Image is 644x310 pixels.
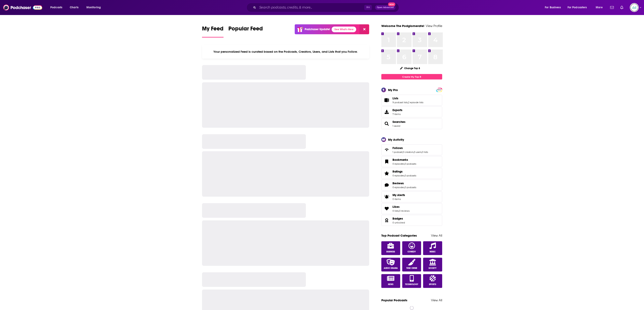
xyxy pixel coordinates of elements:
span: Society [429,267,437,269]
a: 0 lists [422,151,428,153]
span: 0 items [392,198,405,201]
a: Business [381,241,400,255]
span: News [388,283,393,286]
span: , [399,209,399,212]
a: 0 podcasts [405,162,416,165]
span: Technology [405,283,418,286]
a: 9 podcast lists [392,101,408,104]
a: 0 lists [392,209,399,212]
span: Logged in as podglomerate [630,3,639,12]
a: View Profile [426,24,442,28]
img: Podchaser - Follow, Share and Rate Podcasts [3,4,42,11]
button: open menu [542,4,566,11]
a: Music [423,241,442,255]
button: open menu [47,4,68,11]
div: My Activity [388,138,404,142]
a: Show notifications dropdown [609,4,615,11]
div: My Pro [388,88,398,92]
a: Follows [392,146,428,150]
button: open menu [84,4,106,11]
a: 0 episodes [392,174,404,177]
a: Charts [67,4,81,11]
span: Ratings [381,168,442,179]
span: My Feed [202,25,224,34]
span: Likes [392,205,400,209]
span: Music [430,251,435,253]
span: Popular Feed [228,25,263,34]
span: Reviews [392,181,404,185]
span: , [408,101,408,104]
a: 0 episodes [392,162,404,165]
span: Reviews [381,180,442,191]
a: Society [423,258,442,271]
a: News [381,274,400,288]
span: True Crime [406,267,417,269]
a: 0 episodes [392,186,404,189]
a: 1 podcast [392,151,402,153]
a: Exports [381,106,442,117]
span: , [402,151,403,153]
span: My Alerts [392,193,405,197]
span: Charts [70,5,78,10]
span: Ratings [392,170,403,173]
span: For Podcasters [568,5,587,10]
span: For Business [545,5,561,10]
span: Podcasts [50,5,62,10]
span: Business [386,251,395,253]
span: Audio Drama [384,267,398,269]
a: Popular Podcasts [381,298,407,302]
span: My Alerts [383,194,391,200]
span: Open Advanced [377,6,394,9]
a: Popular Feed [228,25,263,38]
span: 7 items [392,113,402,116]
button: Show profile menu [630,3,639,12]
a: View All [431,234,442,237]
a: Ratings [383,171,391,176]
span: Exports [392,108,402,112]
span: Bookmarks [392,158,408,162]
a: Lists [383,97,391,103]
span: Follows [392,146,403,150]
span: New [388,2,395,6]
span: Bookmarks [381,156,442,167]
span: Badges [392,217,403,220]
span: More [596,5,603,10]
span: Follows [381,144,442,155]
a: Create My Top 8 [381,74,442,79]
span: Lists [381,95,442,106]
a: Welcome The Podglomerate! [381,24,424,28]
a: Reviews [392,181,416,185]
a: See What's New [332,27,356,32]
a: Comedy [402,241,421,255]
button: open menu [565,4,593,11]
span: , [414,151,414,153]
a: Lists [392,97,423,100]
a: Top Podcast Categories [381,234,417,237]
a: Audio Drama [381,258,400,271]
span: Monitoring [86,5,101,10]
a: Badges [392,217,405,220]
a: Show notifications dropdown [619,4,625,11]
span: Comedy [407,251,416,253]
a: My Alerts [381,191,442,202]
input: Search podcasts, credits, & more... [258,4,364,11]
span: , [421,151,422,153]
span: ⌘ K [364,5,372,10]
span: Searches [381,118,442,129]
span: Badges [381,215,442,226]
a: View All [431,298,442,302]
a: My Feed [202,25,224,38]
div: Your personalized Feed is curated based on the Podcasts, Creators, Users, and Lists that you Follow. [202,45,369,59]
span: Sports [429,283,436,286]
span: Likes [381,203,442,214]
span: Lists [392,97,398,100]
a: 0 podcasts [405,186,416,189]
a: True Crime [402,258,421,271]
a: Searches [392,120,405,124]
button: Open AdvancedNew [375,5,396,10]
a: 1 saved [392,124,400,127]
a: Likes [392,205,410,209]
a: 0 podcasts [405,174,416,177]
